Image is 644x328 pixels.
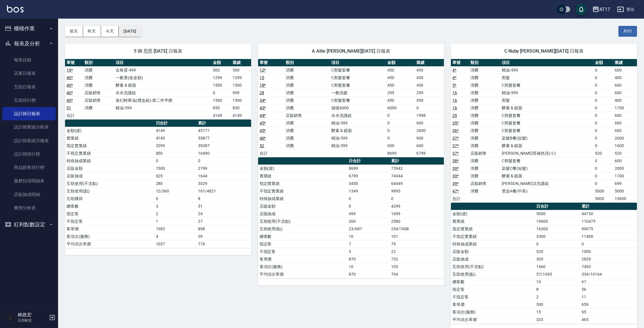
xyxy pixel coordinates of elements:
td: 16300 [535,225,580,233]
td: 5000 [593,195,613,202]
td: 互助獲得 [65,195,154,202]
th: 單號 [451,59,469,67]
td: 600 [613,112,637,119]
td: 0 [154,157,197,165]
td: 剪髮 [500,97,593,104]
td: 12/360 [154,187,197,195]
td: 總客數 [258,233,348,240]
td: 0 [593,81,613,89]
a: 28 [260,90,264,95]
td: 消費 [83,66,114,74]
td: 0 [386,134,415,142]
button: save [575,3,587,15]
td: 5000 [613,187,637,195]
td: 消費 [83,74,114,81]
th: 項目 [500,59,593,67]
td: C剪髮套餐 [330,81,386,89]
td: 染髮C餐(短髮) [500,165,593,172]
td: 不指定實業績 [258,187,348,195]
td: 酵素 & 鏡面 [114,81,211,89]
td: 店販銷售 [469,149,500,157]
a: 互助日報表 [2,80,56,94]
td: 0 [593,180,613,187]
td: 4149 [154,127,197,134]
td: 10 [347,233,390,240]
td: 0 [347,195,390,202]
td: 互助使用(點) [258,225,348,233]
td: 精油-599 [330,142,386,149]
td: 店販金額 [258,202,348,210]
button: 昨天 [83,26,101,37]
table: a dense table [258,157,444,278]
td: 2580 [390,218,444,225]
td: 店販銷售 [469,180,500,187]
td: 520 [593,149,613,157]
a: 16 [452,90,457,95]
td: 消費 [284,74,330,81]
th: 日合計 [347,157,390,165]
a: 設計師排行榜 [2,147,56,161]
td: 450 [386,66,415,74]
td: 5000 [593,187,613,195]
td: 消費 [284,142,330,149]
a: 51 [66,106,71,110]
td: 合計 [65,112,83,119]
td: 水水洗護組 [114,89,211,97]
td: 0 [593,127,613,134]
td: [PERSON_NAME]涼洗護組 [500,180,593,187]
td: 消費 [469,66,500,74]
td: 合計 [451,195,469,202]
td: C剪髮套餐 [500,157,593,165]
td: 0 [386,112,415,119]
td: 5000 [535,210,580,218]
td: 客單價 [65,225,154,233]
a: 店家日報表 [2,67,56,80]
table: a dense table [65,59,251,120]
td: 280 [154,180,197,187]
td: 平均項次單價 [65,240,154,248]
td: 店販抽成 [65,172,154,180]
td: 0 [593,74,613,81]
td: 4149 [211,112,231,119]
td: 2600 [613,134,637,142]
a: 16 [452,106,457,110]
th: 累計 [390,157,444,165]
td: 2000 [613,165,637,172]
a: 店販抽成明細 [2,188,56,201]
td: 51 [197,202,251,210]
td: 1700 [613,172,637,180]
td: 9895 [390,187,444,195]
td: 0 [347,202,390,210]
td: 客項次(服務) [65,233,154,240]
a: 設計師業績分析表 [2,120,56,134]
td: 161/4821 [197,187,251,195]
td: 消費 [83,104,114,112]
th: 類別 [284,59,330,67]
td: 850 [154,149,197,157]
td: 11400 [580,233,637,240]
td: 消費 [284,104,330,112]
td: 6000 [386,104,415,112]
td: 不指定客 [65,218,154,225]
td: 3 [154,202,197,210]
td: 店販銷售 [83,97,114,104]
button: [DATE] [119,26,141,37]
td: 600 [415,142,444,149]
button: 列印 [618,26,637,37]
td: 消費 [83,81,114,89]
img: Logo [7,5,24,13]
h5: 林政宏 [18,312,47,318]
a: 16 [452,98,457,103]
td: 27 [197,218,251,225]
td: 1037 [154,240,197,248]
td: 500 [231,66,251,74]
td: 8699 [347,165,390,172]
td: 55877 [197,134,251,142]
td: 16490 [197,149,251,157]
td: 0 [390,195,444,202]
td: 850 [231,104,251,112]
td: 2 [154,210,197,218]
div: AT17 [599,6,610,13]
td: 儲值6000 [330,104,386,112]
td: 600 [613,157,637,165]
